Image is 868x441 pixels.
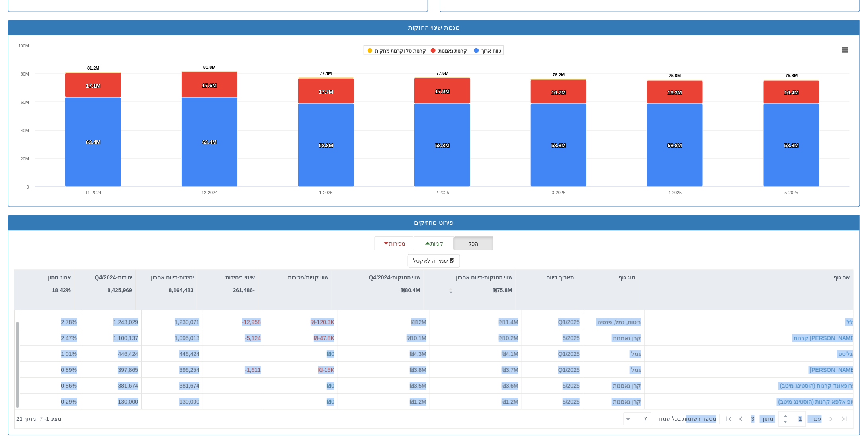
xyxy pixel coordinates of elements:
[202,139,217,145] tspan: 63.4M
[319,89,333,95] tspan: 17.7M
[206,318,261,326] div: -12,958
[499,335,518,341] span: ₪10.2M
[639,270,853,285] div: שם גוף
[809,415,822,423] span: ‏עמוד
[23,350,77,358] div: 1.01 %
[408,254,460,268] button: שמירה לאקסל
[48,273,71,282] p: אחוז מהון
[525,398,580,406] div: 5/2025
[84,382,138,390] div: 381,674
[784,90,799,96] tspan: 16.4M
[499,319,518,326] span: ₪11.4M
[327,399,334,405] span: ₪0
[27,185,29,189] text: 0
[145,350,199,358] div: 446,424
[23,382,77,390] div: 0.86 %
[435,88,450,94] tspan: 17.9M
[145,334,199,342] div: 1,095,013
[410,383,426,389] span: ₪3.5M
[318,367,334,373] span: ₪-15K
[410,351,426,357] span: ₪4.3M
[369,273,420,282] p: שווי החזקות-Q4/2024
[586,318,641,326] div: ביטוח, גמל, פנסיה
[145,398,199,406] div: 130,000
[847,318,856,326] div: כלל
[145,302,199,310] div: 4,255,620
[438,48,467,54] tspan: קרנות נאמנות
[577,270,638,285] div: סוג גוף
[151,273,194,282] p: יחידות-דיווח אחרון
[482,48,501,54] tspan: טווח ארוך
[401,287,420,294] strong: ₪80.4M
[233,287,255,294] strong: -261,486
[525,334,580,342] div: 5/2025
[21,100,29,105] text: 60M
[84,318,138,326] div: 1,243,029
[375,237,414,250] button: מכירות
[586,350,641,358] div: גמל
[751,415,761,423] span: 3
[16,410,61,428] div: ‏מציג 1 - 7 ‏ מתוך 21
[319,190,333,195] text: 1-2025
[551,142,566,148] tspan: 58.8M
[23,334,77,342] div: 2.47 %
[586,334,641,342] div: קרן נאמנות
[553,72,565,77] tspan: 76.2M
[778,398,856,406] button: טופ אלפא קרנות (הוסטינג מיטב)
[145,366,199,374] div: 396,254
[375,48,426,54] tspan: קרנות סל וקרנות מחקות
[810,366,856,374] button: [PERSON_NAME]
[145,382,199,390] div: 381,674
[516,270,577,285] div: תאריך דיווח
[320,71,332,76] tspan: 77.4M
[84,366,138,374] div: 397,865
[525,382,580,390] div: 5/2025
[311,319,334,326] span: ₪-120.3K
[206,366,261,374] div: -1,611
[794,334,856,342] button: [PERSON_NAME] קרנות
[525,350,580,358] div: Q1/2025
[411,319,426,326] span: ₪12M
[586,302,641,310] div: ביטוח, גמל, פנסיה
[23,366,77,374] div: 0.89 %
[407,335,426,341] span: ₪10.1M
[456,273,512,282] p: שווי החזקות-דיווח אחרון
[586,382,641,390] div: קרן נאמנות
[258,270,332,285] div: שווי קניות/מכירות
[206,334,261,342] div: -5,124
[786,73,798,78] tspan: 75.8M
[84,350,138,358] div: 446,424
[14,24,854,31] h3: מגמת שינוי החזקות
[502,351,518,357] span: ₪4.1M
[780,382,856,390] button: פרופאונד קרנות (הוסטינג מיטב)
[810,302,856,310] div: [PERSON_NAME]
[410,399,426,405] span: ₪1.2M
[18,43,29,48] text: 100M
[86,139,100,145] tspan: 63.4M
[435,142,450,148] tspan: 58.8M
[668,190,682,195] text: 4-2025
[525,318,580,326] div: Q1/2025
[206,302,261,310] div: -17,963
[21,72,29,76] text: 80M
[52,287,71,294] strong: 18.42%
[785,190,798,195] text: 5-2025
[14,219,854,226] h3: פירוט מחזיקים
[201,190,217,195] text: 12-2024
[84,334,138,342] div: 1,100,137
[436,71,449,76] tspan: 77.5M
[84,398,138,406] div: 130,000
[839,350,856,358] button: אנליסט
[225,273,255,282] p: שינוי ביחידות
[327,351,334,357] span: ₪0
[436,190,449,195] text: 2-2025
[327,383,334,389] span: ₪0
[95,273,132,282] p: יחידות-Q4/2024
[202,82,217,88] tspan: 17.6M
[23,398,77,406] div: 0.29 %
[86,83,100,89] tspan: 17.1M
